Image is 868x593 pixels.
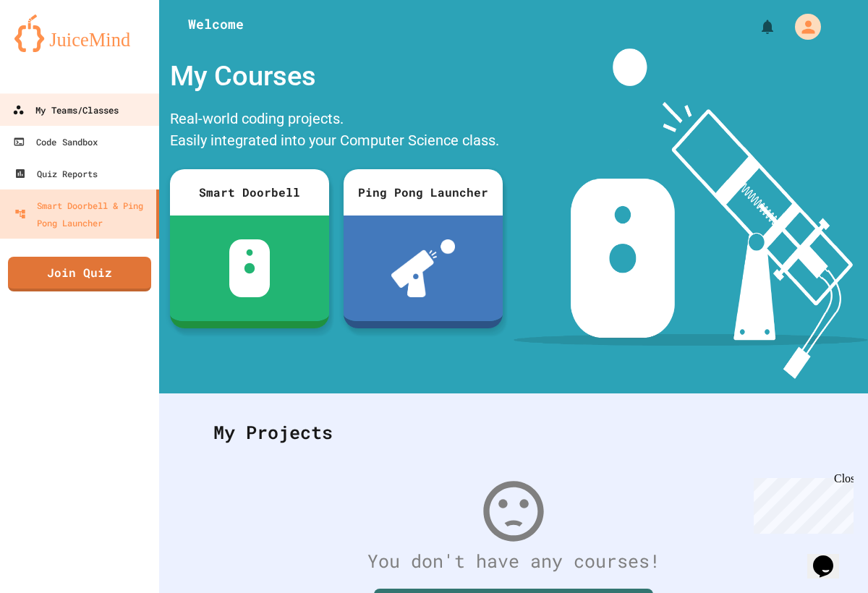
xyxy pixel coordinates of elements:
[391,239,456,297] img: ppl-with-ball.png
[170,169,329,216] div: Smart Doorbell
[732,14,780,39] div: My Notifications
[344,169,503,216] div: Ping Pong Launcher
[14,197,150,231] div: Smart Doorbell & Ping Pong Launcher
[8,257,151,291] a: Join Quiz
[163,48,510,104] div: My Courses
[12,101,119,119] div: My Teams/Classes
[6,6,100,92] div: Chat with us now!Close
[13,133,98,150] div: Code Sandbox
[163,104,510,158] div: Real-world coding projects. Easily integrated into your Computer Science class.
[780,10,825,43] div: My Account
[229,239,271,297] img: sdb-white.svg
[199,547,828,575] div: You don't have any courses!
[807,535,854,579] iframe: chat widget
[748,472,854,534] iframe: chat widget
[514,48,868,379] img: banner-image-my-projects.png
[14,165,98,182] div: Quiz Reports
[14,14,145,52] img: logo-orange.svg
[199,404,828,461] div: My Projects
